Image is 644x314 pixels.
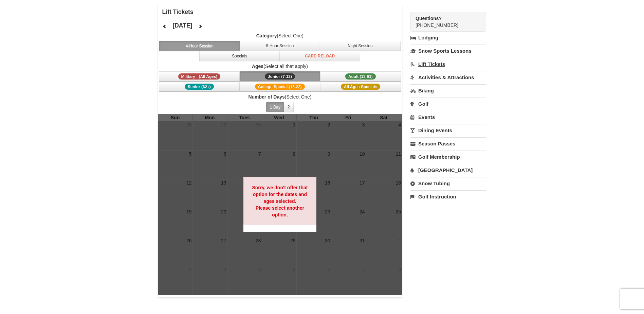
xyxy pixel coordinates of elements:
button: Night Session [320,41,401,51]
a: Biking [410,84,486,97]
span: College Special (18-22) [255,84,305,90]
button: Adult (13-61) [320,71,401,82]
a: Snow Tubing [410,177,486,190]
a: Activities & Attractions [410,71,486,84]
button: Military - (All Ages) [159,71,240,82]
a: Lift Tickets [410,58,486,70]
span: Senior (62+) [185,84,214,90]
span: [PHONE_NUMBER] [416,15,474,28]
span: All Ages Specials [341,84,380,90]
button: 4-Hour Session [159,41,240,51]
button: 2 [284,102,294,112]
a: Snow Sports Lessons [410,45,486,57]
span: Junior (7-12) [265,73,295,80]
button: Junior (7-12) [240,71,320,82]
label: (Select One) [158,32,402,39]
span: Military - (All Ages) [178,73,221,80]
strong: Number of Days [248,94,284,100]
a: Lodging [410,32,486,44]
button: Specials [199,51,280,61]
button: 8-Hour Session [240,41,320,51]
a: Season Passes [410,137,486,150]
button: All Ages Specials [320,82,401,92]
a: [GEOGRAPHIC_DATA] [410,164,486,176]
strong: Ages [252,64,263,69]
button: 1 Day [266,102,284,112]
h4: [DATE] [172,22,192,29]
button: Card Reload [279,51,360,61]
strong: Sorry, we don't offer that option for the dates and ages selected. Please select another option. [252,185,308,217]
strong: Questions? [416,16,442,21]
button: Senior (62+) [159,82,240,92]
label: (Select One) [158,93,402,100]
span: Adult (13-61) [345,73,376,80]
a: Events [410,111,486,123]
strong: Category [256,33,277,38]
a: Golf Membership [410,151,486,163]
a: Golf [410,98,486,110]
a: Dining Events [410,124,486,137]
a: Golf Instruction [410,190,486,203]
h4: Lift Tickets [162,8,402,15]
button: College Special (18-22) [240,82,320,92]
label: (Select all that apply) [158,63,402,70]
